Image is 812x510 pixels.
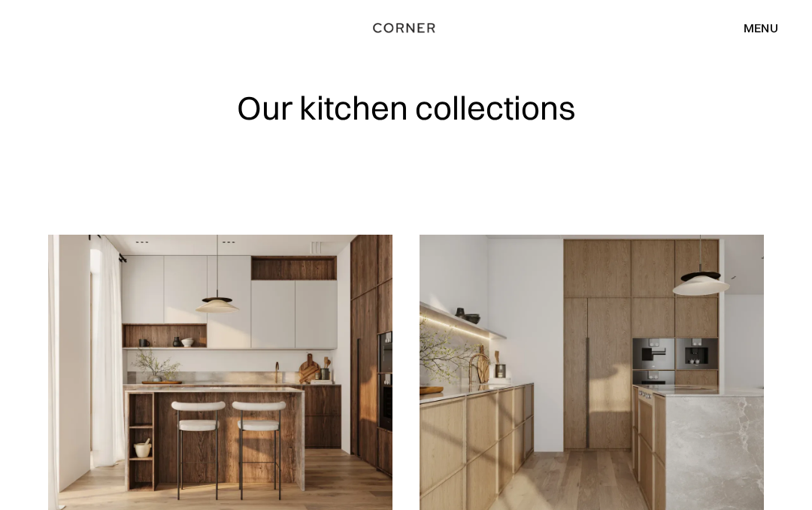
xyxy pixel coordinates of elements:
[368,18,444,38] a: home
[744,22,778,34] div: menu
[729,15,778,41] div: menu
[237,90,576,126] h1: Our kitchen collections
